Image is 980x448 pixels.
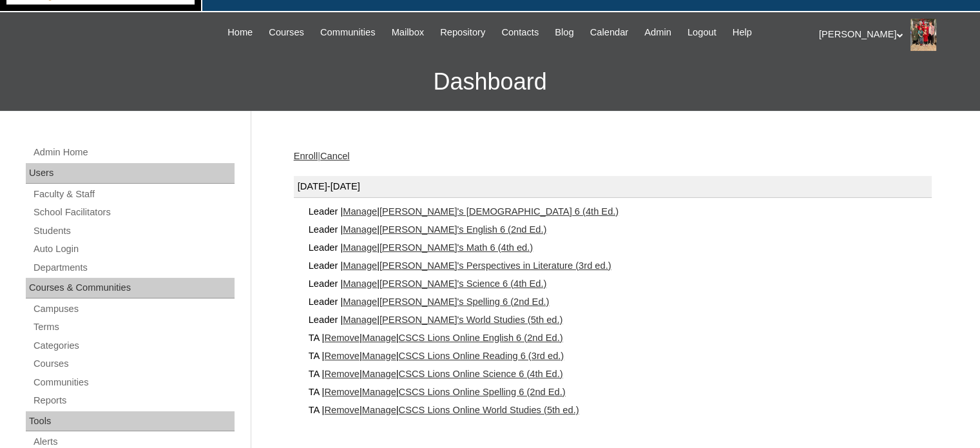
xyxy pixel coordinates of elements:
div: TA | | | [307,347,932,365]
a: Blog [548,25,580,40]
span: Help [733,25,752,40]
a: CSCS Lions Online English 6 (2nd Ed.) [399,333,563,343]
a: Home [221,25,259,40]
a: [PERSON_NAME]'s Science 6 (4th Ed.) [380,278,546,289]
a: Contacts [495,25,545,40]
div: [DATE]-[DATE] [294,176,932,198]
a: Manage [362,351,396,361]
div: | [294,150,932,163]
a: Remove [324,387,360,397]
a: Manage [362,333,396,343]
div: TA | | | [307,401,932,419]
a: Manage [343,260,377,271]
a: Manage [343,297,377,307]
a: Categories [32,338,235,354]
a: Remove [324,333,360,343]
a: Repository [434,25,492,40]
a: Logout [681,25,723,40]
a: Students [32,223,235,239]
a: Campuses [32,301,235,317]
a: Auto Login [32,241,235,257]
a: Reports [32,393,235,409]
div: TA | | | [307,365,932,383]
a: Manage [343,206,377,217]
a: Enroll [294,151,318,161]
a: Communities [32,375,235,391]
div: Tools [26,411,235,432]
a: CSCS Lions Online World Studies (5th ed.) [399,405,579,415]
h3: Dashboard [6,53,974,111]
span: Courses [269,25,304,40]
span: Admin [644,25,671,40]
a: Manage [343,224,377,235]
a: Manage [362,405,396,415]
span: Repository [440,25,485,40]
div: Users [26,163,235,184]
span: Mailbox [392,25,425,40]
div: Leader | | [307,257,932,275]
a: CSCS Lions Online Science 6 (4th Ed.) [399,369,563,379]
a: [PERSON_NAME]'s Spelling 6 (2nd Ed.) [380,297,549,307]
div: [PERSON_NAME] [819,19,967,51]
a: Help [726,25,758,40]
span: Contacts [501,25,539,40]
a: [PERSON_NAME]'s Math 6 (4th ed.) [380,242,533,253]
div: Leader | | [307,275,932,293]
span: Logout [687,25,716,40]
span: Blog [555,25,573,40]
a: Faculty & Staff [32,186,235,202]
span: Calendar [590,25,628,40]
a: [PERSON_NAME]'s Perspectives in Literature (3rd ed.) [380,260,611,271]
span: Communities [320,25,376,40]
a: Manage [362,387,396,397]
a: Manage [343,315,377,325]
div: Leader | | [307,202,932,220]
a: Manage [343,278,377,289]
a: Terms [32,319,235,335]
div: Courses & Communities [26,278,235,298]
a: Calendar [584,25,635,40]
a: [PERSON_NAME]'s [DEMOGRAPHIC_DATA] 6 (4th Ed.) [380,206,619,217]
a: Admin [638,25,678,40]
a: Admin Home [32,144,235,161]
div: TA | | | [307,329,932,347]
a: CSCS Lions Online Spelling 6 (2nd Ed.) [399,387,566,397]
div: Leader | | [307,311,932,329]
span: Home [227,25,253,40]
a: Remove [324,405,360,415]
a: Communities [314,25,382,40]
div: Leader | | [307,220,932,239]
a: [PERSON_NAME]'s World Studies (5th ed.) [380,315,562,325]
a: Courses [262,25,311,40]
div: Leader | | [307,293,932,311]
a: Remove [324,351,360,361]
div: Leader | | [307,239,932,257]
a: CSCS Lions Online Reading 6 (3rd ed.) [399,351,564,361]
img: Stephanie Phillips [910,19,936,51]
a: Courses [32,356,235,372]
a: Cancel [320,151,350,161]
a: School Facilitators [32,204,235,220]
a: Mailbox [385,25,431,40]
a: Manage [343,242,377,253]
a: Departments [32,260,235,276]
a: [PERSON_NAME]'s English 6 (2nd Ed.) [380,224,546,235]
a: Manage [362,369,396,379]
a: Remove [324,369,360,379]
div: TA | | | [307,383,932,401]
